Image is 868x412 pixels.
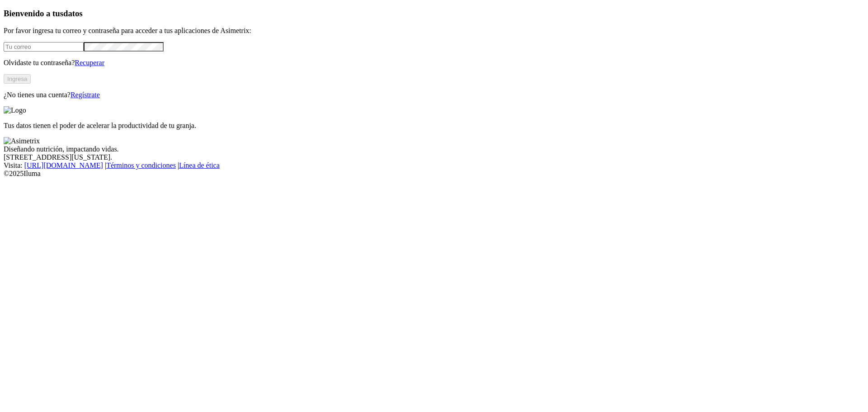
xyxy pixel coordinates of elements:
a: Regístrate [71,91,100,99]
p: Por favor ingresa tu correo y contraseña para acceder a tus aplicaciones de Asimetrix: [4,27,864,35]
img: Logo [4,106,26,114]
div: [STREET_ADDRESS][US_STATE]. [4,153,864,161]
div: © 2025 Iluma [4,170,864,178]
span: datos [63,9,83,18]
a: Términos y condiciones [106,161,176,169]
a: [URL][DOMAIN_NAME] [24,161,103,169]
div: Visita : | | [4,161,864,170]
div: Diseñando nutrición, impactando vidas. [4,145,864,153]
a: Línea de ética [179,161,220,169]
p: Olvidaste tu contraseña? [4,59,864,67]
button: Ingresa [4,74,31,84]
img: Asimetrix [4,137,40,145]
p: Tus datos tienen el poder de acelerar la productividad de tu granja. [4,122,864,130]
a: Recuperar [75,59,104,66]
p: ¿No tienes una cuenta? [4,91,864,99]
h3: Bienvenido a tus [4,9,864,19]
input: Tu correo [4,42,84,52]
